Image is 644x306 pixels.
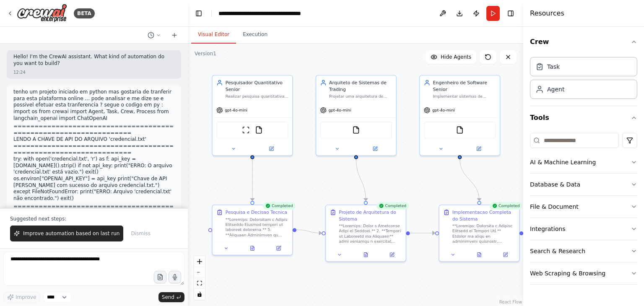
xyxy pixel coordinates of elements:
span: Hide Agents [441,54,471,60]
div: Projeto de Arquitetura do Sistema [339,209,402,222]
div: **Loremips: Dolorsitam c Adipis Elitseddo Eiusmod tempori ut laboreet dolorema.** 5. **Aliquaen A... [226,217,288,237]
img: ScrapeWebsiteTool [242,126,250,134]
h1: LENDO A CHAVE DE API DO ARQUIVO 'credencial.txt' [13,136,174,143]
button: Hide left sidebar [193,8,205,19]
g: Edge from e5ab98d4-9ea0-4b8a-830b-39775a4696d8 to ea2e11ca-8558-4741-b296-d67e0d1afa4e [353,158,369,201]
button: View output [352,251,379,259]
div: Agent [547,85,564,93]
div: Arquiteto de Sistemas de TradingProjetar uma arquitetura de software de nivel institucional, de a... [316,75,397,156]
span: Improve automation based on last run [23,230,119,237]
div: Implementar sistemas de trading de alta qualidade e performance usando Python avancado, integraca... [433,94,496,99]
div: Completed [262,202,295,210]
p: Suggested next steps: [10,215,178,222]
button: Improve automation based on last run [10,226,123,241]
span: gpt-4o-mini [225,108,247,113]
div: CompletedImplementacao Completa do Sistema**Loremips: Dolorsita c Adipisc Elitsedd ei Tempori Utl... [439,205,519,262]
div: BETA [74,8,95,18]
button: Start a new chat [168,30,181,40]
button: Hide Agents [426,50,476,64]
g: Edge from f4358d13-1174-4bd6-aaff-86cc185caf91 to ea2e11ca-8558-4741-b296-d67e0d1afa4e [296,226,322,236]
button: Click to speak your automation idea [169,271,181,283]
p: try: with open('credencial.txt', 'r') as f: api_key = [DOMAIN_NAME]().strip() if not api_key: pri... [13,156,174,202]
div: Version 1 [195,50,216,57]
div: AI & Machine Learning [530,158,596,166]
button: Open in side panel [253,145,289,153]
div: Task [547,62,560,71]
div: Integrations [530,225,565,233]
button: Improve [3,292,40,303]
div: Arquiteto de Sistemas de Trading [329,80,392,93]
div: React Flow controls [194,256,205,300]
button: Open in side panel [494,251,517,259]
button: View output [239,244,266,252]
span: gpt-4o-mini [329,108,351,113]
h1: ================================================================== [13,203,174,216]
button: Open in side panel [267,244,290,252]
div: Pesquisador Quantitativo SeniorRealizar pesquisa quantitativa de nivel mundial para identificar a... [212,75,293,156]
button: File & Document [530,196,637,218]
g: Edge from 4e07cdff-53fb-413b-bb7a-baee36a9bf9a to f4358d13-1174-4bd6-aaff-86cc185caf91 [249,158,255,201]
button: Execution [236,26,274,44]
div: Pesquisador Quantitativo Senior [226,80,288,93]
div: **Loremips: Dolorsita c Adipisc Elitsedd ei Tempori Utl.** Etdolor ma aliqu en adminimveni quisno... [452,223,515,244]
div: Pesquisa e Decisao Tecnica [226,209,287,215]
h1: ================================================================== [13,123,174,136]
div: **Loremips: Dolor s Ametconse Adipi el Seddoei.** 2. **Tempori ut Laboreetd ma Aliquaen** admi ve... [339,223,402,244]
div: Completed [489,202,522,210]
img: FileReadTool [255,126,263,134]
button: Crew [530,30,637,54]
button: Send [158,292,184,302]
button: Dismiss [127,226,154,241]
span: gpt-4o-mini [432,108,455,113]
button: Visual Editor [191,26,236,44]
nav: breadcrumb [218,9,301,18]
span: Dismiss [131,230,150,237]
button: toggle interactivity [194,289,205,300]
button: Open in side panel [460,145,497,153]
div: Tools [530,130,637,291]
div: CompletedProjeto de Arquitetura do Sistema**Loremips: Dolor s Ametconse Adipi el Seddoei.** 2. **... [325,205,406,262]
div: Search & Research [530,247,585,255]
button: Switch to previous chat [144,30,164,40]
button: Open in side panel [357,145,393,153]
button: fit view [194,278,205,289]
span: Send [162,294,174,301]
button: AI & Machine Learning [530,151,637,173]
div: File & Document [530,202,579,211]
g: Edge from 2ff22c22-3095-4808-b585-e95c10e3dbfa to 1e0995a0-0dd7-4f67-aecd-e682968296ff [457,158,483,201]
button: View output [465,251,493,259]
button: Hide right sidebar [505,8,517,19]
button: zoom out [194,267,205,278]
span: Improve [16,294,36,301]
div: Realizar pesquisa quantitativa de nivel mundial para identificar as estrategias de Machine Learni... [226,94,288,99]
button: Upload files [154,271,166,283]
button: Tools [530,106,637,130]
div: 12:24 [13,69,26,75]
div: Web Scraping & Browsing [530,269,605,277]
div: Engenheiro de Software Senior [433,80,496,93]
button: Database & Data [530,174,637,195]
h4: Resources [530,8,564,18]
button: Open in side panel [381,251,403,259]
h1: ================================================================== [13,143,174,156]
button: Integrations [530,218,637,240]
div: CompletedPesquisa e Decisao Tecnica**Loremips: Dolorsitam c Adipis Elitseddo Eiusmod tempori ut l... [212,205,293,255]
div: Database & Data [530,180,580,189]
div: Projetar uma arquitetura de software de nivel institucional, de alta performance e baixa latencia... [329,94,392,99]
button: Search & Research [530,240,637,262]
a: React Flow attribution [499,300,522,304]
div: Implementacao Completa do Sistema [452,209,515,222]
img: FileReadTool [352,126,360,134]
div: Engenheiro de Software SeniorImplementar sistemas de trading de alta qualidade e performance usan... [419,75,500,156]
p: tenho um projeto iniciado em python mas gostaria de tranferir para esta plataforma online ... pod... [13,89,174,122]
div: Crew [530,54,637,106]
button: Web Scraping & Browsing [530,262,637,284]
img: Logo [17,4,67,23]
g: Edge from ea2e11ca-8558-4741-b296-d67e0d1afa4e to 1e0995a0-0dd7-4f67-aecd-e682968296ff [410,230,435,236]
button: zoom in [194,256,205,267]
div: Completed [376,202,409,210]
img: FileReadTool [456,126,464,134]
p: Hello! I'm the CrewAI assistant. What kind of automation do you want to build? [13,54,174,67]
